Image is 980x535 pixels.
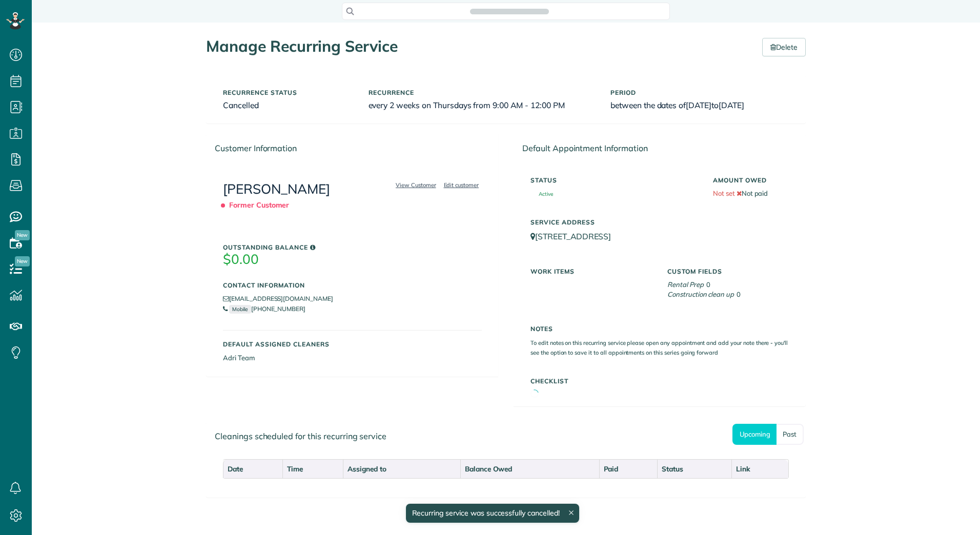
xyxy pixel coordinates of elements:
[610,101,789,110] h6: between the dates of to
[15,230,30,240] span: New
[604,464,653,474] div: Paid
[705,172,797,198] div: Not paid
[530,378,789,384] h5: Checklist
[223,180,330,197] a: [PERSON_NAME]
[530,339,788,356] small: To edit notes on this recurring service please open any appointment and add your note there - you...
[206,38,747,55] h1: Manage Recurring Service
[223,89,353,96] h5: Recurrence status
[223,282,482,289] h5: Contact Information
[777,424,804,445] a: Past
[530,268,652,275] h5: Work Items
[706,280,710,289] span: 0
[719,100,744,110] span: [DATE]
[465,464,595,474] div: Balance Owed
[207,422,805,450] div: Cleanings scheduled for this recurring service
[514,134,805,162] div: Default Appointment Information
[228,464,278,474] div: Date
[736,464,784,474] div: Link
[348,464,456,474] div: Assigned to
[530,177,698,183] h5: Status
[713,177,789,183] h5: Amount Owed
[530,231,789,242] p: [STREET_ADDRESS]
[480,6,538,16] span: Search ZenMaid…
[667,268,789,275] h5: Custom Fields
[530,192,553,197] span: Active
[223,341,482,347] h5: Default Assigned Cleaners
[530,325,789,332] h5: Notes
[223,305,305,313] a: Mobile[PHONE_NUMBER]
[610,89,789,96] h5: Period
[667,280,704,289] em: Rental Prep
[223,244,482,251] h5: Outstanding Balance
[15,256,30,266] span: New
[762,38,806,56] a: Delete
[223,196,294,214] span: Former Customer
[369,89,596,96] h5: Recurrence
[207,134,498,162] div: Customer Information
[287,464,339,474] div: Time
[441,180,482,190] a: Edit customer
[393,180,439,190] a: View Customer
[713,189,735,197] span: Not set
[530,219,789,225] h5: Service Address
[223,294,482,304] li: [EMAIL_ADDRESS][DOMAIN_NAME]
[667,290,734,298] em: Construction clean up
[229,305,251,314] small: Mobile
[223,101,353,110] h6: Cancelled
[223,252,482,267] h3: $0.00
[223,353,482,363] li: Adri Team
[732,424,777,445] a: Upcoming
[662,464,727,474] div: Status
[369,101,596,110] h6: every 2 weeks on Thursdays from 9:00 AM - 12:00 PM
[737,290,741,298] span: 0
[686,100,711,110] span: [DATE]
[405,504,579,523] div: Recurring service was successfully cancelled!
